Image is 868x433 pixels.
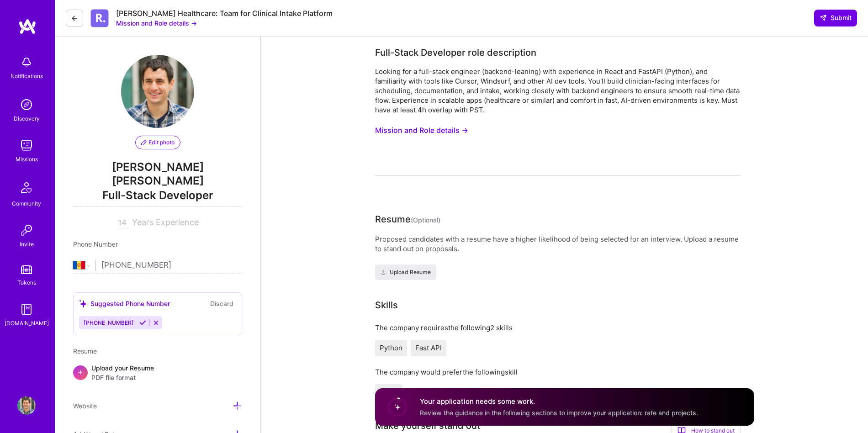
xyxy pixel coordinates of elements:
button: Mission and Role details → [375,122,468,139]
div: The company would prefer the following skill [375,367,741,377]
span: PDF file format [91,373,154,382]
div: Proposed candidates with a resume have a higher likelihood of being selected for an interview. Up... [375,234,741,253]
span: [PERSON_NAME] [PERSON_NAME] [73,160,242,188]
i: icon LeftArrowDark [71,15,78,22]
div: The company requires the following 2 skills [375,323,741,333]
span: Review the guidance in the following sections to improve your application: rate and projects. [420,409,698,417]
div: Missions [16,154,38,164]
span: Resume [73,347,97,355]
div: Full-Stack Developer role description [375,46,536,59]
img: Community [16,177,37,199]
div: +Upload your ResumePDF file format [73,363,242,382]
span: Edit photo [141,138,175,147]
div: Community [12,199,41,208]
span: Python [380,343,402,352]
span: Website [73,402,97,410]
div: Discovery [14,114,40,123]
img: Invite [17,221,36,239]
span: React [380,388,398,396]
button: Submit [814,10,857,26]
div: Tokens [17,278,36,287]
div: Upload your Resume [91,363,154,382]
img: tokens [21,265,32,274]
div: Resume [375,212,440,227]
span: Submit [820,13,852,22]
h4: Your application needs some work. [420,396,698,406]
img: User Avatar [17,396,36,415]
img: User Avatar [121,55,194,128]
div: Skills [375,298,398,312]
img: Company Logo [90,9,109,27]
div: Looking for a full-stack engineer (backend-leaning) with experience in React and FastAPI (Python)... [375,67,741,115]
i: Reject [153,319,159,326]
img: bell [17,53,36,71]
img: teamwork [17,136,36,154]
button: Mission and Role details → [116,18,197,28]
span: [PHONE_NUMBER] [84,319,134,326]
div: Suggested Phone Number [79,299,170,308]
span: (Optional) [411,216,440,224]
span: + [78,367,83,376]
div: Invite [20,239,34,249]
div: Make yourself stand out [375,419,480,433]
input: XX [117,217,128,228]
img: guide book [17,300,36,318]
span: Full-Stack Developer [73,188,242,206]
div: [DOMAIN_NAME] [5,318,49,328]
input: +1 (000) 000-0000 [101,252,242,279]
span: Fast API [415,343,442,352]
span: Years Experience [132,217,199,227]
button: Discard [207,298,236,309]
div: Notifications [11,71,43,81]
div: [PERSON_NAME] Healthcare: Team for Clinical Intake Platform [116,9,333,18]
img: logo [18,18,37,35]
i: icon SendLight [820,14,827,21]
button: Upload Resume [375,264,436,280]
img: discovery [17,95,36,114]
i: Accept [139,319,146,326]
span: Phone Number [73,240,118,248]
button: Edit photo [135,136,180,149]
span: Upload Resume [381,268,431,276]
i: icon SuggestedTeams [79,300,87,307]
a: User Avatar [15,396,38,415]
i: icon PencilPurple [141,140,147,145]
